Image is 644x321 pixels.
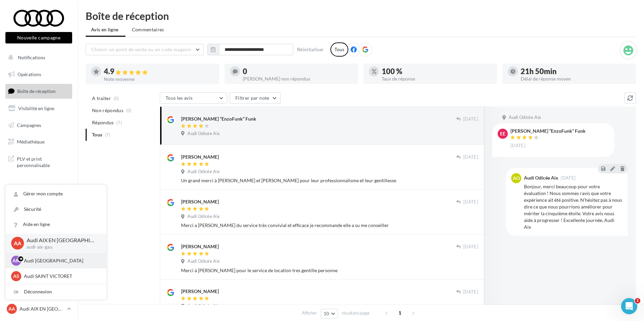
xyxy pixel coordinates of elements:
[330,42,348,57] div: Tous
[181,154,219,160] div: [PERSON_NAME]
[463,244,478,250] span: [DATE]
[6,284,106,299] div: Déconnexion
[166,95,193,101] span: Tous les avis
[18,105,54,111] span: Visibilité en ligne
[24,257,98,264] p: Audi [GEOGRAPHIC_DATA]
[524,183,622,230] div: Bonjour, merci beaucoup pour votre évaluation ! Nous sommes ravis que votre expérience ait été po...
[513,175,520,182] span: AO
[181,222,478,229] div: Merci a [PERSON_NAME] du service très convivial et efficace je recommande elle a su me conseiller
[18,55,45,60] span: Notifications
[181,116,256,122] div: [PERSON_NAME] “EnzoFunk” Funk
[17,139,45,145] span: Médiathèque
[92,119,114,126] span: Répondus
[12,257,20,264] span: AM
[463,116,478,122] span: [DATE]
[27,244,95,250] p: audi-aix-gau
[382,76,492,81] div: Taux de réponse
[181,288,219,295] div: [PERSON_NAME]
[4,51,71,65] button: Notifications
[86,44,204,55] button: Choisir un point de vente ou un code magasin
[342,310,370,316] span: résultats/page
[17,122,41,128] span: Campagnes
[8,306,15,312] span: AA
[4,152,74,171] a: PLV et print personnalisable
[524,175,558,180] div: Audi Odicée Aix
[116,120,122,125] span: (7)
[181,198,219,205] div: [PERSON_NAME]
[321,309,338,318] button: 10
[181,267,478,274] div: Merci à [PERSON_NAME] pour le service de location tres gentille personne
[14,239,21,247] span: AA
[27,236,95,244] p: Audi AIX EN [GEOGRAPHIC_DATA]
[20,306,64,312] p: Audi AIX EN [GEOGRAPHIC_DATA]
[5,302,72,315] a: AA Audi AIX EN [GEOGRAPHIC_DATA]
[187,169,220,175] span: Audi Odicée Aix
[187,214,220,220] span: Audi Odicée Aix
[13,273,19,280] span: AS
[24,273,98,280] p: Audi SAINT VICTORET
[394,308,405,318] span: 1
[230,92,281,104] button: Filtrer par note
[324,311,329,316] span: 10
[294,45,327,54] button: Réinitialiser
[382,68,492,75] div: 100 %
[114,96,119,101] span: (0)
[6,186,106,201] a: Gérer mon compte
[4,135,74,149] a: Médiathèque
[126,108,132,113] span: (0)
[92,95,111,102] span: A traiter
[187,258,220,264] span: Audi Odicée Aix
[17,88,56,94] span: Boîte de réception
[4,84,74,98] a: Boîte de réception
[132,26,164,33] span: Commentaires
[18,71,41,77] span: Opérations
[187,131,220,137] span: Audi Odicée Aix
[181,243,219,250] div: [PERSON_NAME]
[6,217,106,232] a: Aide en ligne
[521,76,631,81] div: Délai de réponse moyen
[500,130,505,137] span: EE
[621,298,637,314] iframe: Intercom live chat
[463,289,478,295] span: [DATE]
[521,68,631,75] div: 21h 50min
[6,202,106,217] a: Sécurité
[302,310,317,316] span: Afficher
[181,177,478,184] div: Un grand merci à [PERSON_NAME] et [PERSON_NAME] pour leur professionnalisme et leur gentillesse
[509,115,541,121] span: Audi Odicée Aix
[4,118,74,132] a: Campagnes
[160,92,227,104] button: Tous les avis
[510,129,586,133] div: [PERSON_NAME] “EnzoFunk” Funk
[187,303,220,309] span: Audi Odicée Aix
[243,68,353,75] div: 0
[104,68,214,75] div: 4.9
[104,77,214,82] div: Note moyenne
[86,11,636,21] div: Boîte de réception
[4,101,74,116] a: Visibilité en ligne
[4,67,74,82] a: Opérations
[92,107,123,114] span: Non répondus
[91,46,191,52] span: Choisir un point de vente ou un code magasin
[5,32,72,43] button: Nouvelle campagne
[561,176,576,180] span: [DATE]
[510,143,525,149] span: [DATE]
[463,199,478,205] span: [DATE]
[17,154,69,169] span: PLV et print personnalisable
[635,298,640,303] span: 1
[243,76,353,81] div: [PERSON_NAME] non répondus
[463,154,478,160] span: [DATE]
